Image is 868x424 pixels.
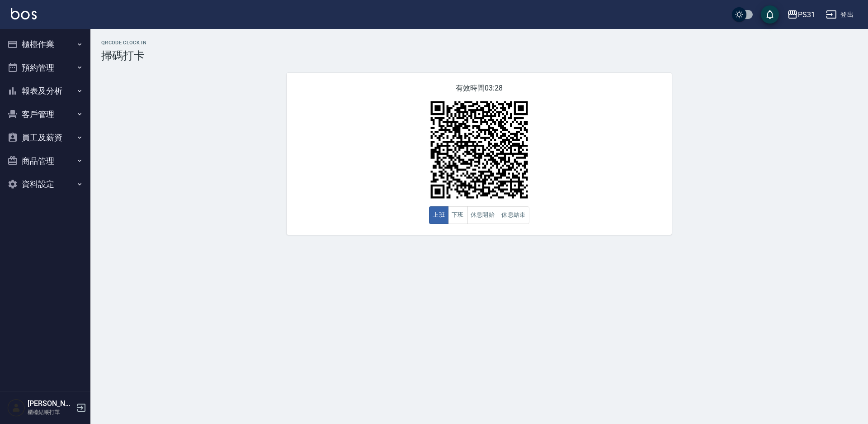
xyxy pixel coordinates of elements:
[101,49,857,62] h3: 掃碼打卡
[4,172,87,196] button: 資料設定
[4,126,87,149] button: 員工及薪資
[798,9,815,20] div: PS31
[28,399,74,408] h5: [PERSON_NAME]
[4,103,87,126] button: 客戶管理
[287,73,672,235] div: 有效時間 03:28
[4,33,87,56] button: 櫃檯作業
[467,206,499,224] button: 休息開始
[498,206,529,224] button: 休息結束
[761,5,779,24] button: save
[4,79,87,103] button: 報表及分析
[4,149,87,173] button: 商品管理
[429,206,448,224] button: 上班
[783,5,819,24] button: PS31
[28,408,74,416] p: 櫃檯結帳打單
[101,40,857,46] h2: QRcode Clock In
[448,206,467,224] button: 下班
[7,399,25,417] img: Person
[822,6,857,23] button: 登出
[4,56,87,80] button: 預約管理
[11,8,37,19] img: Logo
